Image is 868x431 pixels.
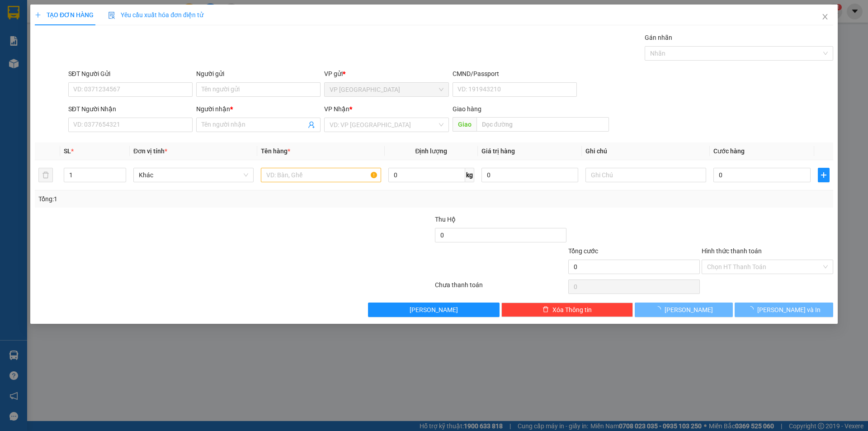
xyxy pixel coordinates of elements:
[713,147,745,155] span: Cước hàng
[434,280,567,296] div: Chưa thanh toán
[818,171,829,179] span: plus
[68,104,193,114] div: SĐT Người Nhận
[453,105,481,113] span: Giao hàng
[139,168,248,182] span: Khác
[542,306,549,313] span: delete
[38,194,335,204] div: Tổng: 1
[655,306,665,313] span: loading
[453,69,577,79] div: CMND/Passport
[108,12,115,19] img: icon
[35,12,41,18] span: plus
[308,121,316,128] span: user-add
[552,305,592,315] span: Xóa Thông tin
[196,104,321,114] div: Người nhận
[757,305,821,315] span: [PERSON_NAME] và In
[586,168,706,182] input: Ghi Chú
[261,168,381,182] input: VD: Bàn, Ghế
[481,168,579,182] input: 0
[108,11,203,19] span: Yêu cầu xuất hóa đơn điện tử
[821,13,829,20] span: close
[665,305,713,315] span: [PERSON_NAME]
[481,147,515,155] span: Giá trị hàng
[330,83,443,96] span: VP Ninh Hòa
[261,147,290,155] span: Tên hàng
[812,5,838,30] button: Close
[568,247,598,255] span: Tổng cước
[735,303,833,317] button: [PERSON_NAME] và In
[502,303,633,317] button: deleteXóa Thông tin
[410,305,458,315] span: [PERSON_NAME]
[368,303,500,317] button: [PERSON_NAME]
[747,306,757,313] span: loading
[64,147,71,155] span: SL
[476,117,609,132] input: Dọc đường
[68,69,193,79] div: SĐT Người Gửi
[635,303,733,317] button: [PERSON_NAME]
[133,147,167,155] span: Đơn vị tính
[645,34,672,41] label: Gán nhãn
[582,142,710,160] th: Ghi chú
[196,69,321,79] div: Người gửi
[38,168,53,182] button: delete
[818,168,830,182] button: plus
[415,147,448,155] span: Định lượng
[702,247,762,255] label: Hình thức thanh toán
[35,11,94,19] span: TẠO ĐƠN HÀNG
[325,105,350,113] span: VP Nhận
[453,117,476,132] span: Giao
[465,168,474,182] span: kg
[435,216,456,223] span: Thu Hộ
[325,69,449,79] div: VP gửi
